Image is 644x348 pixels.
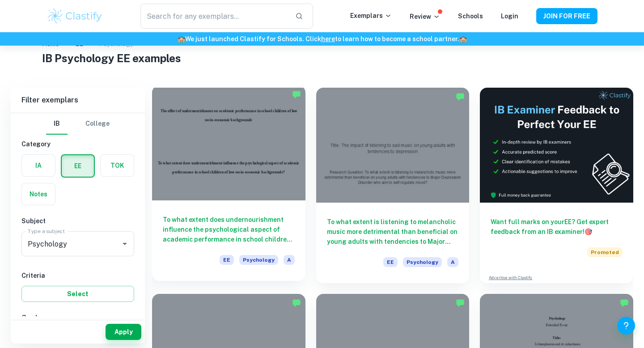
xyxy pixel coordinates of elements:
button: IA [22,155,55,176]
span: EE [383,257,398,267]
h6: We just launched Clastify for Schools. Click to learn how to become a school partner. [2,34,642,44]
a: To what extent is listening to melancholic music more detrimental than beneficial on young adults... [316,88,470,283]
h6: Criteria [21,271,134,280]
span: 🏫 [459,35,467,42]
button: College [85,113,110,135]
span: A [447,257,458,267]
span: Psychology [239,255,278,265]
img: Marked [292,298,301,307]
input: Search for any exemplars... [140,4,288,29]
img: Marked [456,298,465,307]
h1: IB Psychology EE examples [42,50,602,66]
label: Type a subject [28,227,65,235]
span: EE [220,255,234,265]
h6: Filter exemplars [11,88,145,113]
a: Schools [458,13,483,20]
span: 🏫 [178,35,185,42]
a: Want full marks on yourEE? Get expert feedback from an IB examiner!PromotedAdvertise with Clastify [480,88,633,283]
button: Help and Feedback [617,317,635,335]
img: Marked [292,90,301,99]
button: Open [119,238,131,250]
h6: Subject [21,216,134,226]
h6: To what extent does undernourishment influence the psychological aspect of academic performance i... [163,215,295,244]
img: Thumbnail [480,88,633,203]
a: here [321,35,335,42]
span: A [284,255,295,265]
button: TOK [101,155,134,176]
button: Select [21,286,134,302]
p: Review [410,12,440,21]
span: Psychology [403,257,442,267]
p: Exemplars [350,11,392,21]
button: IB [46,113,68,135]
a: Login [501,13,518,20]
button: JOIN FOR FREE [536,8,597,24]
button: Apply [106,324,141,340]
img: Clastify logo [47,7,103,25]
a: To what extent does undernourishment influence the psychological aspect of academic performance i... [152,88,305,283]
span: Promoted [587,247,623,257]
img: Marked [620,298,629,307]
h6: Category [21,139,134,149]
button: Notes [22,183,55,205]
h6: Want full marks on your EE ? Get expert feedback from an IB examiner! [491,217,623,237]
img: Marked [456,92,465,101]
span: 🎯 [585,228,592,235]
div: Filter type choice [46,113,110,135]
h6: Grade [21,313,134,323]
button: EE [62,155,94,177]
a: Advertise with Clastify [489,275,532,281]
h6: To what extent is listening to melancholic music more detrimental than beneficial on young adults... [327,217,459,246]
